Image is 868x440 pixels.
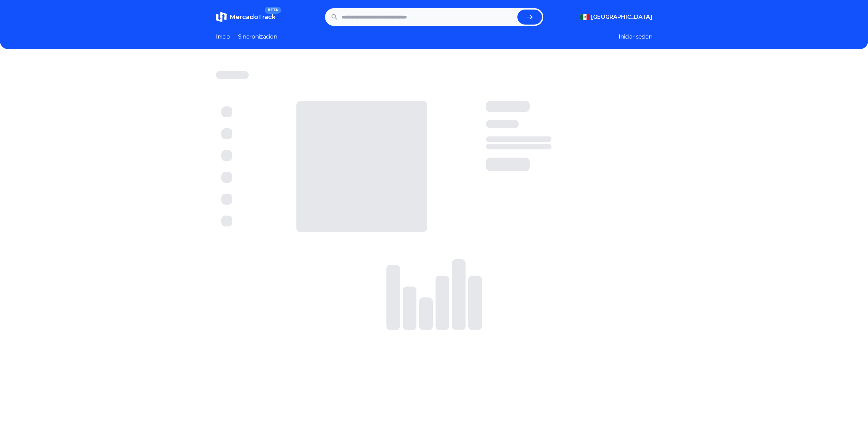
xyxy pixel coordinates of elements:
[216,12,227,23] img: MercadoTrack
[580,13,652,21] button: [GEOGRAPHIC_DATA]
[216,33,230,41] a: Inicio
[619,33,652,41] button: Iniciar sesion
[591,13,652,21] span: [GEOGRAPHIC_DATA]
[580,14,590,20] img: Mexico
[238,33,277,41] a: Sincronizacion
[265,7,281,14] span: BETA
[230,13,276,21] span: MercadoTrack
[216,12,276,23] a: MercadoTrackBETA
